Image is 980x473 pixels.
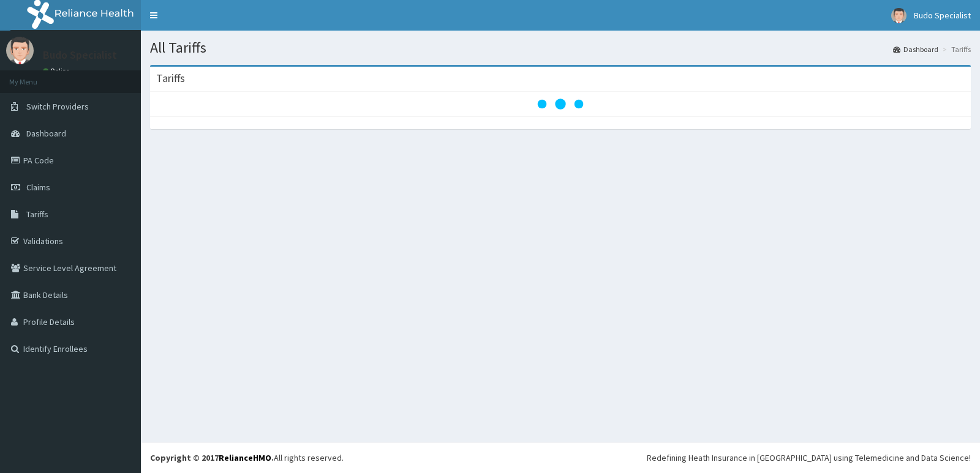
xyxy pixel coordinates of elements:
[150,40,971,56] h1: All Tariffs
[914,10,971,21] span: Budo Specialist
[6,37,34,64] img: User Image
[219,452,271,463] a: RelianceHMO
[43,67,72,75] a: Online
[891,8,907,23] img: User Image
[536,80,585,128] svg: audio-loading
[26,209,48,220] span: Tariffs
[893,44,938,54] a: Dashboard
[156,73,185,84] h3: Tariffs
[150,452,274,463] strong: Copyright © 2017 .
[26,128,66,139] span: Dashboard
[26,182,50,193] span: Claims
[647,452,971,464] div: Redefining Heath Insurance in [GEOGRAPHIC_DATA] using Telemedicine and Data Science!
[141,442,980,473] footer: All rights reserved.
[940,44,971,54] li: Tariffs
[43,50,117,61] p: Budo Specialist
[26,101,89,112] span: Switch Providers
